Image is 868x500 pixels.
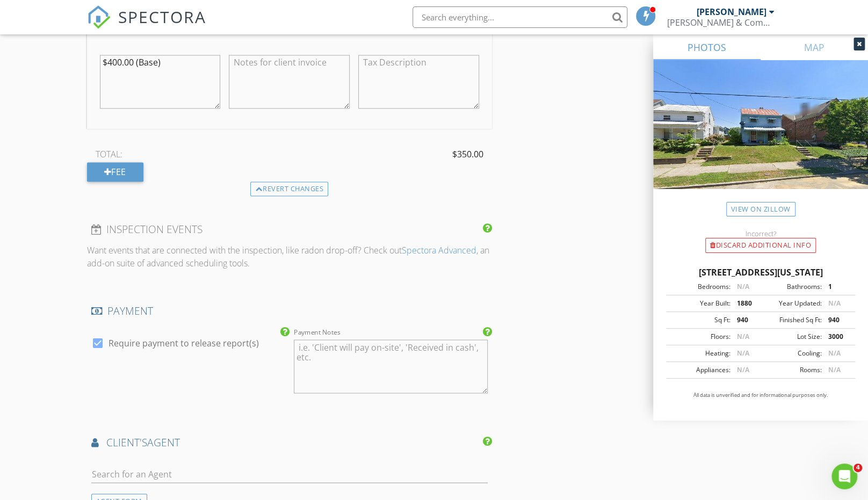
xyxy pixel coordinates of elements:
img: streetview [653,60,868,215]
span: N/A [736,365,749,374]
span: N/A [736,332,749,341]
input: Search for an Agent [91,465,488,483]
a: SPECTORA [87,15,206,37]
span: client's [106,434,147,449]
a: View on Zillow [726,202,795,216]
span: TOTAL: [96,148,122,161]
a: PHOTOS [653,34,761,60]
div: Discard Additional info [705,238,816,253]
span: SPECTORA [118,5,206,28]
div: 940 [730,315,761,325]
div: Cooling: [761,349,821,358]
img: The Best Home Inspection Software - Spectora [87,5,111,29]
div: Bedrooms: [669,282,730,292]
div: Sq Ft: [669,315,730,325]
input: Search everything... [413,6,627,28]
span: N/A [736,349,749,358]
div: [PERSON_NAME] [696,6,766,17]
div: Year Built: [669,299,730,308]
h4: AGENT [91,435,488,449]
span: N/A [736,282,749,291]
div: Appliances: [669,365,730,375]
div: Bathrooms: [761,282,821,292]
div: Finished Sq Ft: [761,315,821,325]
div: 1880 [730,299,761,308]
div: Lot Size: [761,332,821,342]
a: Spectora Advanced [402,244,476,256]
span: N/A [828,349,840,358]
h4: INSPECTION EVENTS [91,222,488,236]
label: Require payment to release report(s) [108,337,259,348]
div: [STREET_ADDRESS][US_STATE] [666,266,855,279]
div: 3000 [821,332,852,342]
div: Watts & Company Home Inspections [667,17,774,28]
div: Rooms: [761,365,821,375]
span: $350.00 [452,148,483,161]
div: 1 [821,282,852,292]
div: Year Updated: [761,299,821,308]
div: Incorrect? [653,229,868,238]
div: Fee [87,162,143,182]
div: Heating: [669,349,730,358]
span: N/A [828,365,840,374]
div: 940 [821,315,852,325]
iframe: Intercom live chat [831,463,857,489]
a: MAP [761,34,868,60]
span: 4 [853,463,862,472]
p: Want events that are connected with the inspection, like radon drop-off? Check out , an add-on su... [87,243,492,269]
div: Floors: [669,332,730,342]
div: Revert changes [250,182,328,197]
span: N/A [828,299,840,308]
h4: PAYMENT [91,303,488,317]
p: All data is unverified and for informational purposes only. [666,392,855,399]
